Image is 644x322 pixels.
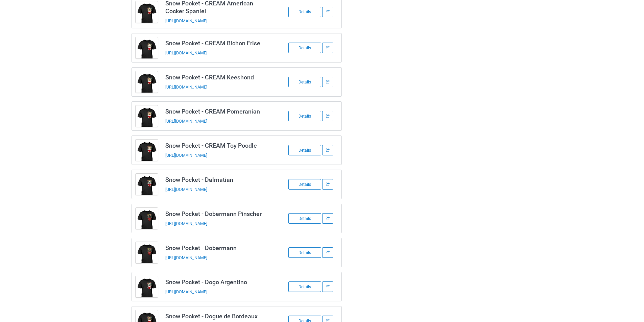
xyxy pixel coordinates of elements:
a: [URL][DOMAIN_NAME] [165,255,207,260]
a: Details [288,45,322,50]
div: Details [288,77,321,87]
a: [URL][DOMAIN_NAME] [165,50,207,55]
div: Details [288,179,321,190]
a: Details [288,113,322,119]
div: Details [288,281,321,292]
h3: Snow Pocket - Dobermann [165,244,272,252]
h3: Snow Pocket - CREAM Keeshond [165,73,272,81]
a: [URL][DOMAIN_NAME] [165,221,207,226]
h3: Snow Pocket - CREAM Bichon Frise [165,39,272,47]
a: Details [288,250,322,255]
div: Details [288,145,321,155]
a: Details [288,9,322,14]
a: [URL][DOMAIN_NAME] [165,289,207,294]
div: Details [288,111,321,121]
h3: Snow Pocket - CREAM Pomeranian [165,107,272,115]
h3: Snow Pocket - Dogue de Bordeaux [165,312,272,320]
h3: Snow Pocket - Dalmatian [165,176,272,183]
div: Details [288,7,321,17]
a: [URL][DOMAIN_NAME] [165,153,207,158]
a: [URL][DOMAIN_NAME] [165,187,207,192]
h3: Snow Pocket - CREAM Toy Poodle [165,142,272,149]
div: Details [288,43,321,53]
a: [URL][DOMAIN_NAME] [165,119,207,124]
a: Details [288,181,322,187]
a: Details [288,216,322,221]
a: Details [288,79,322,84]
a: Details [288,284,322,289]
div: Details [288,247,321,258]
h3: Snow Pocket - Dobermann Pinscher [165,210,272,218]
div: Details [288,213,321,224]
a: [URL][DOMAIN_NAME] [165,18,207,23]
a: Details [288,147,322,153]
a: [URL][DOMAIN_NAME] [165,84,207,90]
h3: Snow Pocket - Dogo Argentino [165,278,272,286]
